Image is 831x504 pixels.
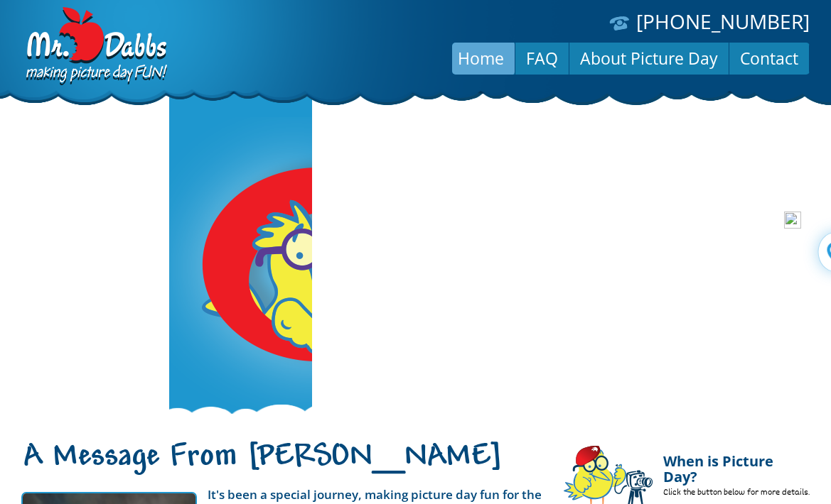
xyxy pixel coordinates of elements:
a: About Picture Day [569,41,729,75]
h1: A Message From [PERSON_NAME] [21,451,542,481]
img: Dabbs Company [21,7,169,87]
img: npw-badge-icon-locked.svg [784,212,801,229]
a: Home [447,41,515,75]
a: Contact [729,41,809,75]
p: Click the button below for more details. [663,485,810,504]
a: FAQ [515,41,569,75]
a: [PHONE_NUMBER] [636,8,810,35]
h4: When is Picture Day? [663,445,810,485]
